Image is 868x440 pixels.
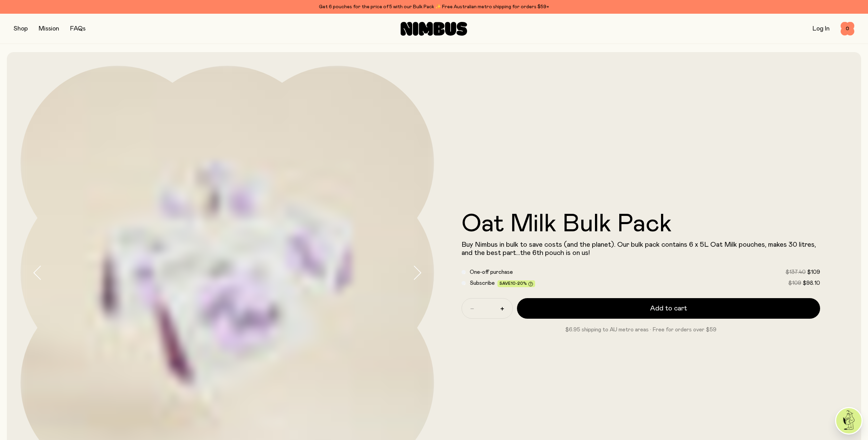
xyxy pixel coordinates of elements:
[39,26,59,32] a: Mission
[462,326,820,334] p: $6.95 shipping to AU metro areas · Free for orders over $59
[500,281,533,286] span: Save
[788,280,801,286] span: $109
[470,269,513,275] span: One-off purchase
[70,26,86,32] a: FAQs
[803,280,820,286] span: $98.10
[517,298,820,319] button: Add to cart
[462,241,816,256] span: Buy Nimbus in bulk to save costs (and the planet). Our bulk pack contains 6 x 5L Oat Milk pouches...
[462,212,820,236] h1: Oat Milk Bulk Pack
[511,281,527,285] span: 10-20%
[14,3,854,11] div: Get 6 pouches for the price of 5 with our Bulk Pack ✨ Free Australian metro shipping for orders $59+
[650,304,687,313] span: Add to cart
[470,280,495,286] span: Subscribe
[813,26,830,32] a: Log In
[836,408,861,433] img: agent
[807,269,820,275] span: $109
[841,22,854,36] button: 0
[786,269,806,275] span: $137.40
